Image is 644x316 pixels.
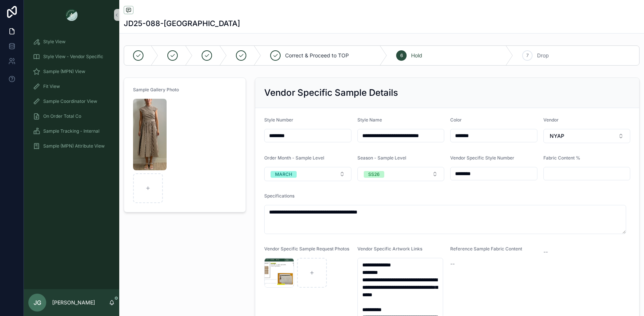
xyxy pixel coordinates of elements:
[264,117,293,123] span: Style Number
[450,260,455,268] span: --
[411,52,422,59] span: Hold
[450,155,514,161] span: Vendor Specific Style Number
[43,113,81,119] span: On Order Total Co
[550,132,564,140] span: NYAP
[28,139,115,153] a: Sample (MPN) Attribute View
[52,299,95,306] p: [PERSON_NAME]
[264,167,351,181] button: Select Button
[133,99,167,170] img: Screenshot-2025-09-16-at-10.17.27-AM.png
[43,39,66,45] span: Style View
[264,193,294,199] span: Specifications
[357,167,445,181] button: Select Button
[264,87,398,99] h2: Vendor Specific Sample Details
[43,69,85,75] span: Sample (MPN) View
[28,124,115,138] a: Sample Tracking - Internal
[264,246,349,252] span: Vendor Specific Sample Request Photos
[450,246,522,252] span: Reference Sample Fabric Content
[543,155,580,161] span: Fabric Content %
[43,83,60,89] span: Fit View
[28,50,115,63] a: Style View - Vendor Specific
[264,155,324,161] span: Order Month - Sample Level
[133,87,179,92] span: Sample Gallery Photo
[43,128,100,134] span: Sample Tracking - Internal
[543,129,631,143] button: Select Button
[28,80,115,93] a: Fit View
[537,52,549,59] span: Drop
[43,98,97,104] span: Sample Coordinator View
[34,298,41,307] span: JG
[275,171,292,178] div: MARCH
[43,143,105,149] span: Sample (MPN) Attribute View
[124,18,240,29] h1: JD25-088-[GEOGRAPHIC_DATA]
[28,65,115,78] a: Sample (MPN) View
[28,110,115,123] a: On Order Total Co
[285,52,349,59] span: Correct & Proceed to TOP
[450,117,462,123] span: Color
[66,9,78,21] img: App logo
[24,30,119,162] div: scrollable content
[43,54,103,60] span: Style View - Vendor Specific
[357,155,406,161] span: Season - Sample Level
[543,248,548,256] span: --
[28,35,115,48] a: Style View
[368,171,380,178] div: SS26
[400,53,403,59] span: 6
[357,117,382,123] span: Style Name
[28,95,115,108] a: Sample Coordinator View
[543,117,559,123] span: Vendor
[357,246,422,252] span: Vendor Specific Artwork Links
[526,53,529,59] span: 7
